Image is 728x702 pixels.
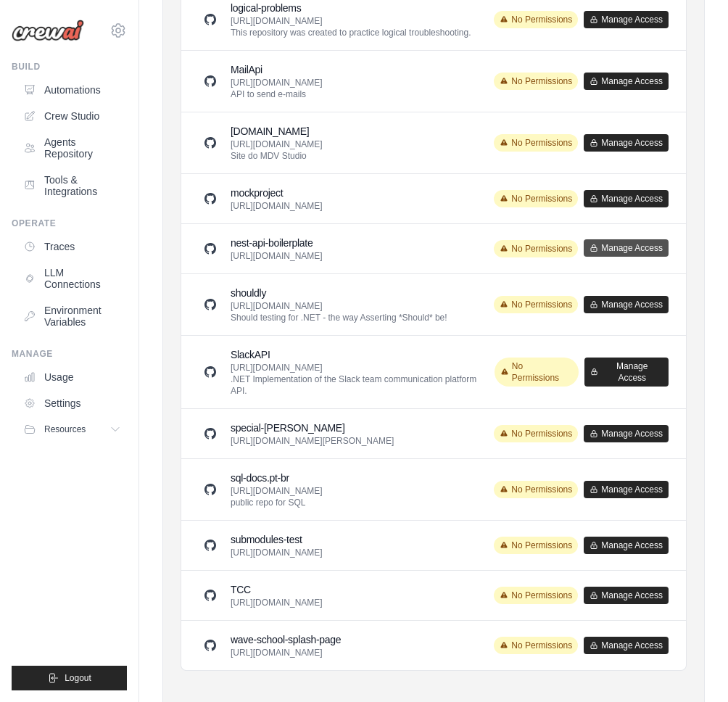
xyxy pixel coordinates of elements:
button: Manage Access [584,296,669,313]
img: Logo [12,20,84,41]
p: [URL][DOMAIN_NAME] [231,547,323,558]
p: [URL][DOMAIN_NAME] .NET Implementation of the Slack team communication platform API. [231,362,495,397]
button: Manage Access [584,537,669,554]
iframe: Chat Widget [655,632,728,702]
button: Logout [12,666,127,690]
p: [URL][DOMAIN_NAME] public repo for SQL [231,485,323,508]
span: No Permissions [494,637,578,654]
p: [URL][DOMAIN_NAME][PERSON_NAME] [231,435,394,447]
span: No Permissions [494,425,578,442]
a: Traces [17,235,127,258]
span: No Permissions [494,134,578,152]
a: LLM Connections [17,261,127,296]
h3: sql-docs.pt-br [231,471,323,485]
p: [URL][DOMAIN_NAME] [231,200,323,212]
a: Settings [17,392,127,415]
a: Environment Variables [17,299,127,334]
a: Usage [17,366,127,389]
h3: nest-api-boilerplate [231,236,323,250]
h3: wave-school-splash-page [231,632,341,647]
p: [URL][DOMAIN_NAME] API to send e-mails [231,77,323,100]
a: Agents Repository [17,131,127,165]
span: No Permissions [494,296,578,313]
button: Manage Access [584,358,669,387]
span: No Permissions [494,587,578,604]
span: No Permissions [494,11,578,28]
button: Manage Access [584,239,669,257]
button: Manage Access [584,587,669,604]
div: Build [12,61,127,73]
span: No Permissions [494,481,578,498]
a: Tools & Integrations [17,168,127,203]
p: [URL][DOMAIN_NAME] [231,250,323,262]
span: No Permissions [494,537,578,554]
button: Manage Access [584,134,669,152]
h3: MailApi [231,62,323,77]
button: Manage Access [584,637,669,654]
a: Crew Studio [17,104,127,128]
h3: mockproject [231,186,323,200]
span: No Permissions [494,190,578,207]
h3: submodules-test [231,532,323,547]
button: Manage Access [584,425,669,442]
span: Logout [65,672,91,684]
span: Resources [44,424,86,435]
p: [URL][DOMAIN_NAME] This repository was created to practice logical troubleshooting. [231,15,471,38]
h3: [DOMAIN_NAME] [231,124,323,139]
p: [URL][DOMAIN_NAME] [231,647,341,658]
div: Manage [12,348,127,360]
button: Manage Access [584,481,669,498]
button: Manage Access [584,11,669,28]
h3: SlackAPI [231,347,495,362]
p: [URL][DOMAIN_NAME] [231,597,323,608]
span: No Permissions [495,358,579,387]
a: Automations [17,78,127,102]
button: Manage Access [584,190,669,207]
p: [URL][DOMAIN_NAME] Should testing for .NET - the way Asserting *Should* be! [231,300,447,323]
span: No Permissions [494,240,578,257]
div: Operate [12,218,127,229]
span: No Permissions [494,73,578,90]
button: Resources [17,418,127,441]
h3: logical-problems [231,1,471,15]
p: [URL][DOMAIN_NAME] Site do MDV Studio [231,139,323,162]
button: Manage Access [584,73,669,90]
h3: shouldly [231,286,447,300]
h3: special-[PERSON_NAME] [231,421,394,435]
h3: TCC [231,582,323,597]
